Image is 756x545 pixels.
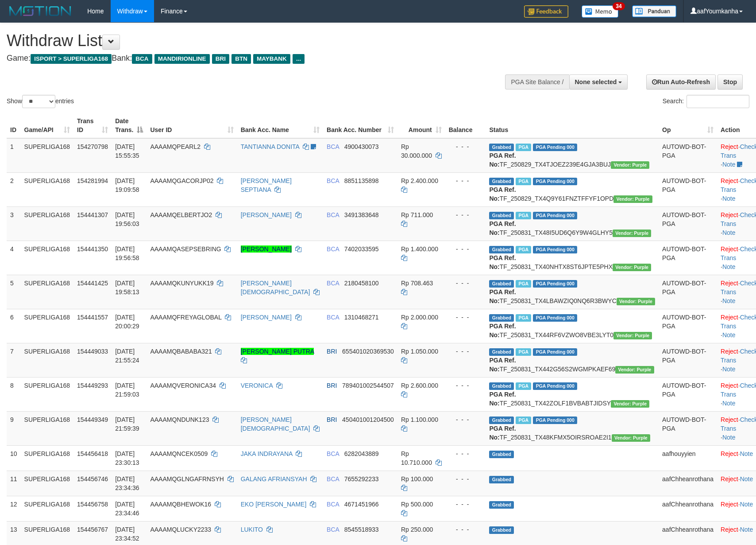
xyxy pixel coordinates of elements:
[344,450,379,457] span: Copy 6282043889 to clipboard
[115,450,139,466] span: [DATE] 23:30:13
[489,186,516,202] b: PGA Ref. No:
[231,54,251,64] span: BTN
[241,382,273,389] a: VERONICA
[7,445,21,471] td: 10
[615,366,654,374] span: Vendor URL: https://trx4.1velocity.biz
[77,501,108,508] span: 154456758
[569,74,628,90] button: None selected
[115,245,139,261] span: [DATE] 19:56:58
[449,449,482,458] div: - - -
[31,54,112,64] span: ISPORT > SUPERLIGA168
[7,471,21,496] td: 11
[7,275,21,309] td: 5
[489,323,516,339] b: PGA Ref. No:
[327,280,339,287] span: BCA
[115,475,139,491] span: [DATE] 23:34:36
[632,5,676,17] img: panduan.png
[659,172,717,206] td: AUTOWD-BOT-PGA
[7,377,21,411] td: 8
[7,411,21,445] td: 9
[449,176,482,185] div: - - -
[115,177,139,193] span: [DATE] 19:09:58
[344,280,379,287] span: Copy 2180458100 to clipboard
[401,475,433,483] span: Rp 100.000
[516,178,531,185] span: Marked by aafnonsreyleab
[449,210,482,219] div: - - -
[150,450,208,457] span: AAAAMQNCEK0509
[77,450,108,457] span: 154456418
[659,241,717,275] td: AUTOWD-BOT-PGA
[77,475,108,483] span: 154456746
[21,343,74,377] td: SUPERLIGA168
[7,309,21,343] td: 6
[7,138,21,173] td: 1
[344,475,379,483] span: Copy 7655292233 to clipboard
[489,314,514,322] span: Grabbed
[115,314,139,330] span: [DATE] 20:00:29
[150,382,216,389] span: AAAAMQVERONICA34
[293,54,305,64] span: ...
[489,254,516,270] b: PGA Ref. No:
[659,377,717,411] td: AUTOWD-BOT-PGA
[489,391,516,407] b: PGA Ref. No:
[449,279,482,288] div: - - -
[77,348,108,355] span: 154449033
[253,54,290,64] span: MAYBANK
[721,348,738,355] a: Reject
[241,177,292,193] a: [PERSON_NAME] SEPTIANA
[613,332,652,339] span: Vendor URL: https://trx4.1velocity.biz
[401,416,438,423] span: Rp 1.100.000
[533,417,577,424] span: PGA Pending
[489,382,514,390] span: Grabbed
[77,143,108,150] span: 154270798
[449,142,482,151] div: - - -
[722,366,736,373] a: Note
[241,211,292,218] a: [PERSON_NAME]
[659,138,717,173] td: AUTOWD-BOT-PGA
[449,525,482,534] div: - - -
[449,475,482,483] div: - - -
[21,275,74,309] td: SUPERLIGA168
[401,348,438,355] span: Rp 1.050.000
[659,309,717,343] td: AUTOWD-BOT-PGA
[241,143,300,150] a: TANTIANNA DONITA
[344,143,379,150] span: Copy 4900430073 to clipboard
[722,161,736,168] a: Note
[533,178,577,185] span: PGA Pending
[533,348,577,356] span: PGA Pending
[613,230,651,237] span: Vendor URL: https://trx4.1velocity.biz
[150,348,212,355] span: AAAAMQBABABA321
[237,113,323,138] th: Bank Acc. Name: activate to sort column ascending
[489,526,514,534] span: Grabbed
[722,434,736,441] a: Note
[323,113,397,138] th: Bank Acc. Number: activate to sort column ascending
[489,451,514,458] span: Grabbed
[449,500,482,509] div: - - -
[646,74,716,90] a: Run Auto-Refresh
[77,245,108,253] span: 154441350
[21,496,74,521] td: SUPERLIGA168
[659,275,717,309] td: AUTOWD-BOT-PGA
[486,309,659,343] td: TF_250831_TX44RF6VZWO8VBE3LYT0
[516,246,531,253] span: Marked by aafsoycanthlai
[722,297,736,304] a: Note
[21,471,74,496] td: SUPERLIGA168
[7,496,21,521] td: 12
[344,314,379,321] span: Copy 1310468271 to clipboard
[21,138,74,173] td: SUPERLIGA168
[489,288,516,304] b: PGA Ref. No:
[663,95,749,108] label: Search:
[659,113,717,138] th: Op: activate to sort column ascending
[489,246,514,253] span: Grabbed
[150,416,209,423] span: AAAAMQNDUNK123
[21,411,74,445] td: SUPERLIGA168
[77,416,108,423] span: 154449349
[721,450,738,457] a: Reject
[489,152,516,168] b: PGA Ref. No:
[722,400,736,407] a: Note
[575,78,617,86] span: None selected
[150,475,224,483] span: AAAAMQGLNGAFRNSYH
[21,445,74,471] td: SUPERLIGA168
[489,280,514,288] span: Grabbed
[505,74,569,90] div: PGA Site Balance /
